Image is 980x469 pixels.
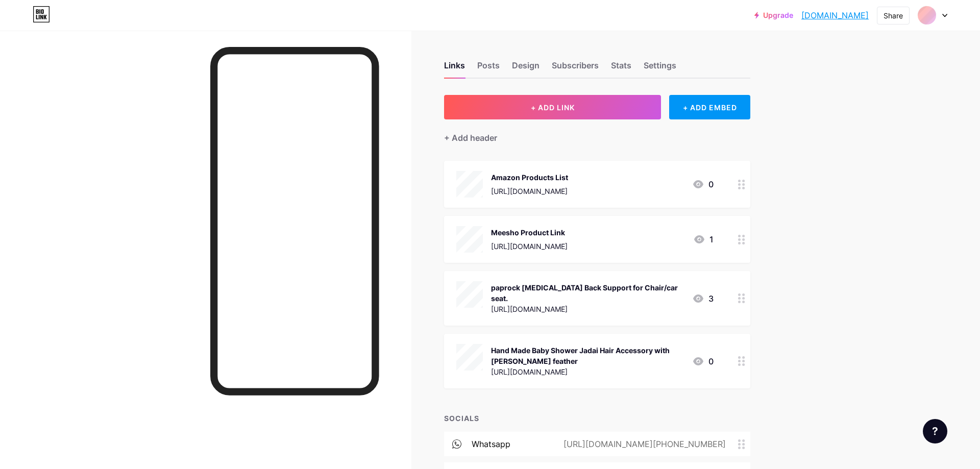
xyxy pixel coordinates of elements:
div: SOCIALS [444,413,750,424]
a: Upgrade [754,11,793,19]
div: Links [444,59,465,78]
div: Stats [611,59,631,78]
div: + Add header [444,132,497,144]
div: Subscribers [552,59,599,78]
div: + ADD EMBED [669,95,750,119]
div: [URL][DOMAIN_NAME] [491,304,684,314]
div: [URL][DOMAIN_NAME] [491,366,684,377]
div: [URL][DOMAIN_NAME] [491,241,568,252]
div: 3 [692,292,714,305]
div: 0 [692,355,714,367]
div: Amazon Products List [491,172,568,183]
div: Posts [477,59,500,78]
div: Meesho Product Link [491,227,568,238]
div: paprock [MEDICAL_DATA] Back Support for Chair/car seat. [491,282,684,304]
div: Hand Made Baby Shower Jadai Hair Accessory with [PERSON_NAME] feather [491,345,684,366]
div: whatsapp [472,438,510,450]
div: 1 [693,233,714,245]
div: Settings [644,59,676,78]
div: Design [512,59,540,78]
div: Share [884,10,903,21]
div: 0 [692,178,714,190]
span: + ADD LINK [531,103,575,112]
div: [URL][DOMAIN_NAME][PHONE_NUMBER] [547,438,738,450]
div: [URL][DOMAIN_NAME] [491,186,568,196]
button: + ADD LINK [444,95,661,119]
a: [DOMAIN_NAME] [801,9,869,21]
